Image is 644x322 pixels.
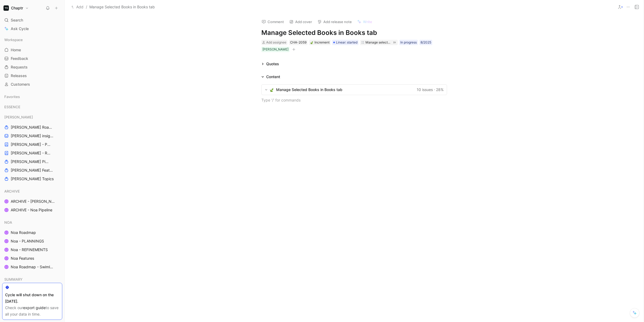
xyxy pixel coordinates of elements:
a: Requests [2,63,62,71]
div: Content [259,74,282,80]
img: 🍃 [270,88,274,92]
span: Noa Features [11,256,34,261]
div: CHA-2059 [290,40,306,45]
h1: Manage Selected Books in Books tab [261,28,447,37]
span: [PERSON_NAME] Pipeline [11,159,50,164]
span: Manage Selected Books in Books tab [89,4,155,10]
div: Favorites [2,93,62,101]
span: Search [11,17,23,23]
a: Ask Cycle [2,25,62,33]
a: [PERSON_NAME] - PLANNINGS [2,140,62,149]
a: Noa - REFINEMENTS [2,246,62,254]
span: Add assignee [266,40,286,44]
span: [PERSON_NAME] - PLANNINGS [11,142,52,147]
span: Workspace [4,37,23,42]
a: Noa Roadmap [2,229,62,237]
span: Customers [11,82,30,87]
span: Ask Cycle [11,26,29,32]
a: Noa Features [2,254,62,262]
a: Noa - PLANNINGS [2,237,62,245]
a: ARCHIVE - [PERSON_NAME] Pipeline [2,197,62,205]
span: [PERSON_NAME] insights [11,133,55,139]
span: [PERSON_NAME] Topics [11,176,54,182]
a: [PERSON_NAME] Roadmap - open items [2,123,62,131]
div: Search [2,16,62,24]
span: ARCHIVE - Noa Pipeline [11,207,52,213]
a: Feedback [2,55,62,63]
a: [PERSON_NAME] Topics [2,175,62,183]
div: 10 issues · 28% [417,86,444,93]
div: Linear: started [332,40,358,45]
div: ARCHIVE [2,187,62,195]
button: Comment [259,18,286,26]
img: Chaptr [3,5,9,11]
span: [PERSON_NAME] [4,114,33,120]
span: Linear: started [336,40,357,45]
div: [PERSON_NAME][PERSON_NAME] Roadmap - open items[PERSON_NAME] insights[PERSON_NAME] - PLANNINGS[PE... [2,113,62,183]
span: Write [363,19,372,24]
span: Requests [11,64,28,70]
div: Workspace [2,36,62,44]
div: NOA [2,218,62,226]
a: export guide [23,305,46,310]
span: ARCHIVE - [PERSON_NAME] Pipeline [11,199,56,204]
a: Noa Roadmap - Swimlanes [2,263,62,271]
a: Home [2,46,62,54]
div: [PERSON_NAME] [2,113,62,121]
div: NOANoa RoadmapNoa - PLANNINGSNoa - REFINEMENTSNoa FeaturesNoa Roadmap - Swimlanes [2,218,62,271]
h1: Chaptr [11,6,23,10]
button: Add release note [315,18,354,26]
a: Customers [2,80,62,88]
span: Feedback [11,56,28,61]
span: / [86,4,87,10]
span: Favorites [4,94,20,99]
span: Noa - PLANNINGS [11,238,44,244]
button: ChaptrChaptr [2,4,30,12]
div: 8/2025 [420,40,431,45]
a: [PERSON_NAME] Features [2,166,62,174]
button: Add cover [287,18,314,26]
span: Releases [11,73,27,78]
span: ARCHIVE [4,189,20,194]
div: 🍃Increment [309,40,331,45]
a: ARCHIVE - Noa Pipeline [2,206,62,214]
span: [PERSON_NAME] - REFINEMENTS [11,150,52,156]
span: Noa Roadmap - Swimlanes [11,264,55,270]
span: [PERSON_NAME] Features [11,168,55,173]
a: [PERSON_NAME] insights [2,132,62,140]
div: ARCHIVEARCHIVE - [PERSON_NAME] PipelineARCHIVE - Noa Pipeline [2,187,62,214]
div: ESSENCE [2,103,62,113]
img: 🍃 [310,41,313,44]
a: Releases [2,72,62,80]
span: [PERSON_NAME] Roadmap - open items [11,125,53,130]
span: Home [11,47,21,53]
div: SUMMARY [2,275,62,285]
div: Increment [310,40,330,45]
button: Add [70,4,85,10]
div: Content [266,74,280,80]
button: Write [355,18,375,26]
div: Cycle will shut down on the [DATE]. [5,292,59,305]
div: SUMMARY [2,275,62,283]
span: Manage Selected Books in Books tab [276,86,415,93]
div: [PERSON_NAME] [262,47,288,52]
div: Manage selected books in books tab [365,40,391,45]
span: SUMMARY [4,277,23,282]
span: NOA [4,220,12,225]
span: ESSENCE [4,104,20,110]
span: Noa Roadmap [11,230,36,235]
a: [PERSON_NAME] - REFINEMENTS [2,149,62,157]
div: Quotes [266,61,279,67]
a: [PERSON_NAME] Pipeline [2,158,62,166]
span: Noa - REFINEMENTS [11,247,48,252]
div: Quotes [259,61,281,67]
div: In progress [400,40,417,45]
div: ESSENCE [2,103,62,111]
div: Check our to save all your data in time. [5,305,59,317]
